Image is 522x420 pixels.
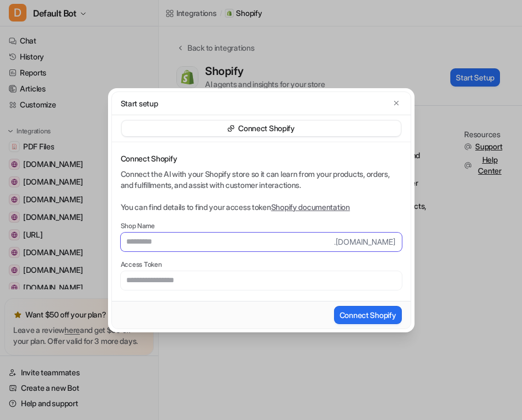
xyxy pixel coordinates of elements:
[121,202,402,213] p: You can find details to find your access token
[121,169,402,191] p: Connect the AI with your Shopify store so it can learn from your products, orders, and fulfillmen...
[334,306,402,324] button: Connect Shopify
[121,260,402,269] label: Access Token
[238,123,295,134] p: Connect Shopify
[121,98,158,109] p: Start setup
[121,222,402,230] label: Shop Name
[271,202,350,212] a: Shopify documentation
[334,233,402,251] span: .[DOMAIN_NAME]
[121,153,402,164] p: Connect Shopify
